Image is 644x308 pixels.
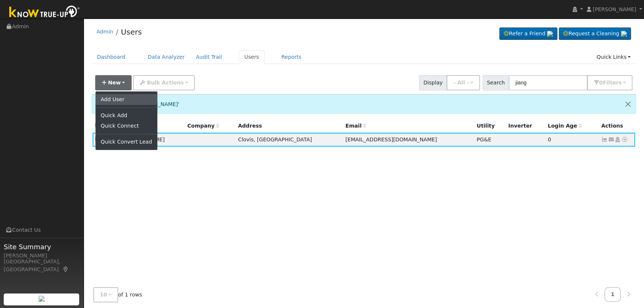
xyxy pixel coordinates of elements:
span: New [108,80,120,86]
span: Days since last login [548,123,582,129]
span: Display [419,75,447,90]
button: Close [620,95,636,113]
a: 1 [605,287,621,302]
button: 0Filters [587,75,632,90]
a: Request a Cleaning [559,28,631,40]
input: Search [509,75,587,90]
span: Bulk Actions [147,80,184,86]
span: of 1 rows [93,287,142,302]
button: New [95,75,132,90]
a: Audit Trail [190,50,228,64]
img: retrieve [39,296,45,302]
img: retrieve [547,31,553,37]
td: Clovis, [GEOGRAPHIC_DATA] [235,133,343,147]
div: Utility [477,122,503,130]
a: Dashboard [91,50,131,64]
span: 09/12/2025 3:32:23 PM [548,137,551,142]
div: Inverter [508,122,542,130]
a: Quick Add [96,110,157,121]
span: Email [345,123,366,129]
button: Bulk Actions [133,75,194,90]
a: Quick Convert Lead [96,137,157,147]
span: 10 [100,292,107,298]
span: [PERSON_NAME] [593,6,636,12]
img: retrieve [621,31,627,37]
a: Data Analyzer [142,50,190,64]
span: s [618,80,621,86]
a: Quick Links [591,50,636,64]
a: Users [121,28,142,36]
a: Quick Connect [96,121,157,131]
span: Company name [187,123,219,129]
a: Refer a Friend [499,28,557,40]
a: Login As [614,137,621,142]
a: yanjiang60@yahoo.com [608,136,615,144]
img: Know True-Up [6,4,84,21]
a: Other actions [621,136,628,144]
div: Address [238,122,340,130]
span: PG&E [477,137,491,142]
a: Add User [96,94,157,105]
a: Admin [97,29,113,35]
span: [EMAIL_ADDRESS][DOMAIN_NAME] [345,137,437,142]
div: [GEOGRAPHIC_DATA], [GEOGRAPHIC_DATA] [4,258,80,273]
div: Actions [601,122,632,130]
div: [PERSON_NAME] [4,252,80,260]
span: Filter [603,80,622,86]
a: Map [62,266,69,272]
a: Show Graph [601,137,608,142]
a: Reports [276,50,307,64]
span: Search [483,75,509,90]
button: - All - [447,75,480,90]
a: Users [239,50,265,64]
span: Site Summary [4,242,80,252]
button: 10 [93,287,118,302]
